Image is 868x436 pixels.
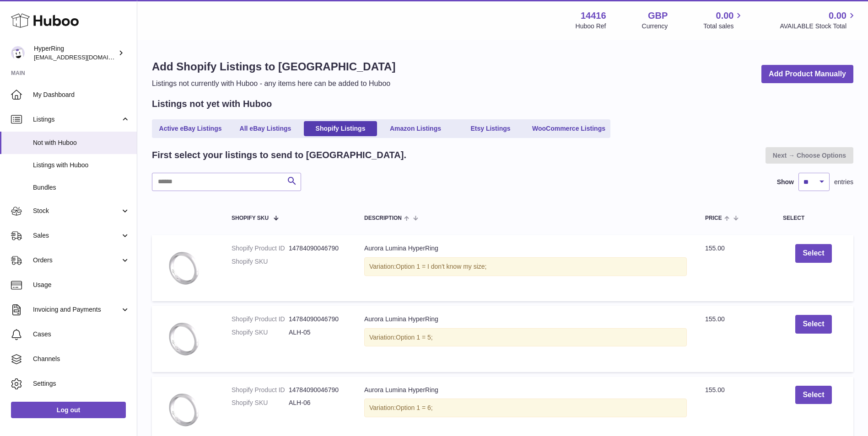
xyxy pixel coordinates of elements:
span: 155.00 [705,315,725,323]
dd: ALH-06 [289,399,346,407]
span: Option 1 = I don't know my size; [396,263,486,270]
img: white-3-4_aae296ea-0d2f-40b3-823b-3005eee9b668.webp [161,244,207,290]
span: Bundles [33,183,130,192]
span: entries [834,178,853,186]
dt: Shopify Product ID [232,386,289,394]
dd: 14784090046790 [289,386,346,394]
a: WooCommerce Listings [529,121,609,136]
div: Select [783,215,844,221]
div: Aurora Lumina HyperRing [364,244,687,253]
div: HyperRing [34,44,116,62]
span: 0.00 [716,10,734,22]
div: Aurora Lumina HyperRing [364,386,687,394]
span: Invoicing and Payments [33,305,120,314]
a: Amazon Listings [379,121,452,136]
h2: First select your listings to send to [GEOGRAPHIC_DATA]. [152,149,406,161]
span: Listings [33,115,120,124]
span: Total sales [703,22,744,31]
h2: Listings not yet with Huboo [152,98,272,110]
dt: Shopify Product ID [232,244,289,253]
span: Description [364,215,402,221]
span: Price [705,215,722,221]
dd: ALH-05 [289,328,346,337]
p: Listings not currently with Huboo - any items here can be added to Huboo [152,79,395,89]
button: Select [795,386,831,404]
dd: 14784090046790 [289,315,346,324]
dd: 14784090046790 [289,244,346,253]
span: Sales [33,231,120,240]
div: Huboo Ref [576,22,606,31]
div: Variation: [364,257,687,276]
span: Channels [33,355,130,363]
span: Settings [33,379,130,388]
a: Etsy Listings [454,121,527,136]
a: Shopify Listings [304,121,377,136]
dt: Shopify SKU [232,328,289,337]
a: Active eBay Listings [154,121,227,136]
label: Show [777,178,794,186]
dt: Shopify SKU [232,257,289,266]
button: Select [795,244,831,263]
h1: Add Shopify Listings to [GEOGRAPHIC_DATA] [152,59,395,74]
img: white-3-4_aae296ea-0d2f-40b3-823b-3005eee9b668.webp [161,386,207,431]
dt: Shopify Product ID [232,315,289,324]
span: [EMAIL_ADDRESS][DOMAIN_NAME] [34,53,135,61]
span: Option 1 = 6; [396,404,433,411]
span: Not with Huboo [33,138,130,147]
a: Add Product Manually [761,65,853,84]
span: Shopify SKU [232,215,269,221]
dt: Shopify SKU [232,399,289,407]
div: Currency [642,22,668,31]
span: 155.00 [705,245,725,252]
span: My Dashboard [33,90,130,99]
button: Select [795,315,831,334]
div: Variation: [364,399,687,417]
span: 0.00 [829,10,846,22]
div: Aurora Lumina HyperRing [364,315,687,324]
a: All eBay Listings [229,121,302,136]
img: internalAdmin-14416@internal.huboo.com [11,46,25,60]
span: Stock [33,207,120,215]
strong: GBP [648,10,668,22]
span: Orders [33,256,120,265]
span: Option 1 = 5; [396,334,433,341]
div: Variation: [364,328,687,347]
span: 155.00 [705,386,725,393]
strong: 14416 [581,10,606,22]
a: 0.00 Total sales [703,10,744,31]
a: Log out [11,402,126,418]
span: Cases [33,330,130,339]
a: 0.00 AVAILABLE Stock Total [780,10,857,31]
span: Usage [33,281,130,289]
span: Listings with Huboo [33,161,130,170]
img: white-3-4_aae296ea-0d2f-40b3-823b-3005eee9b668.webp [161,315,207,361]
span: AVAILABLE Stock Total [780,22,857,31]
